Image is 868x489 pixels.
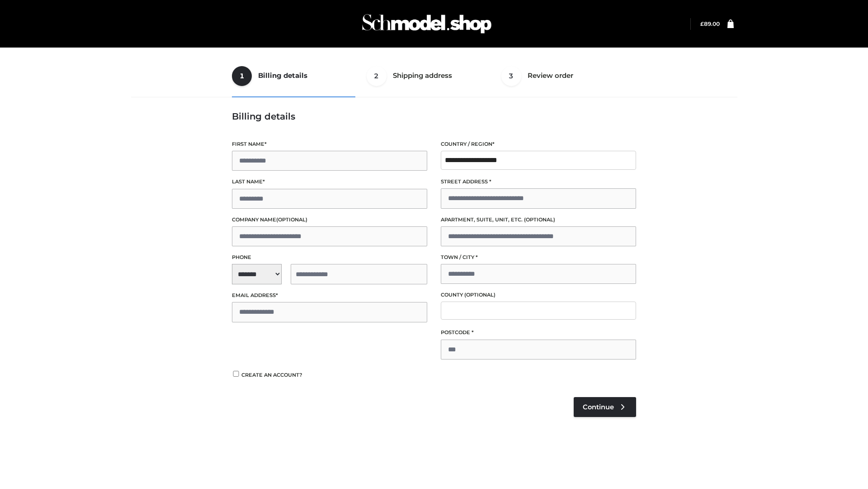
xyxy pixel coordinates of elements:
[441,216,636,224] label: Apartment, suite, unit, etc.
[574,397,636,417] a: Continue
[232,216,427,224] label: Company name
[700,20,704,27] span: £
[232,291,427,300] label: Email address
[232,253,427,262] label: Phone
[232,371,240,377] input: Create an account?
[441,328,636,337] label: Postcode
[241,372,302,378] span: Create an account?
[232,140,427,149] label: First name
[583,403,614,411] span: Continue
[524,216,555,223] span: (optional)
[232,177,427,186] label: Last name
[700,20,720,27] a: £89.00
[464,292,495,298] span: (optional)
[700,20,720,27] bdi: 89.00
[441,140,636,149] label: Country / Region
[441,177,636,186] label: Street address
[441,291,636,299] label: County
[276,216,307,223] span: (optional)
[232,111,636,122] h3: Billing details
[359,6,495,42] img: Schmodel Admin 964
[441,253,636,262] label: Town / City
